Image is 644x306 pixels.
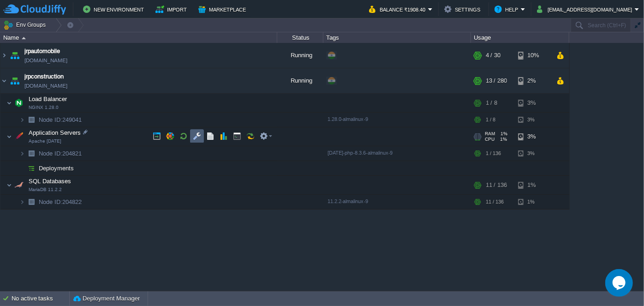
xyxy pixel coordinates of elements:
button: Deployment Manager [73,294,140,303]
button: Help [495,4,521,15]
img: AMDAwAAAACH5BAEAAAAALAAAAAABAAEAAAICRAEAOw== [25,195,38,209]
span: Node ID: [39,198,62,205]
img: AMDAwAAAACH5BAEAAAAALAAAAAABAAEAAAICRAEAOw== [8,43,21,68]
button: New Environment [83,4,147,15]
img: AMDAwAAAACH5BAEAAAAALAAAAAABAAEAAAICRAEAOw== [19,195,25,209]
div: Name [1,32,277,43]
img: AMDAwAAAACH5BAEAAAAALAAAAAABAAEAAAICRAEAOw== [25,161,38,175]
span: 249041 [38,116,83,124]
div: 11 / 136 [486,195,504,209]
a: SQL DatabasesMariaDB 11.2.2 [28,178,72,185]
div: 3% [518,94,548,112]
img: AMDAwAAAACH5BAEAAAAALAAAAAABAAEAAAICRAEAOw== [8,68,21,93]
span: Node ID: [39,116,62,123]
div: 1% [518,195,548,209]
div: Usage [471,32,569,43]
img: AMDAwAAAACH5BAEAAAAALAAAAAABAAEAAAICRAEAOw== [19,146,25,161]
button: Env Groups [3,18,49,31]
span: 204821 [38,150,83,157]
div: No active tasks [12,291,69,306]
span: 1% [499,131,508,137]
div: Tags [324,32,471,43]
img: AMDAwAAAACH5BAEAAAAALAAAAAABAAEAAAICRAEAOw== [19,113,25,127]
img: AMDAwAAAACH5BAEAAAAALAAAAAABAAEAAAICRAEAOw== [19,161,25,175]
span: 1% [498,137,507,142]
div: 1 / 136 [486,146,501,161]
a: Application ServersApache [DATE] [28,129,82,136]
img: AMDAwAAAACH5BAEAAAAALAAAAAABAAEAAAICRAEAOw== [6,94,12,112]
button: Balance ₹1908.40 [369,4,428,15]
img: AMDAwAAAACH5BAEAAAAALAAAAAABAAEAAAICRAEAOw== [6,176,12,194]
span: Node ID: [39,150,62,157]
div: 1% [518,176,548,194]
span: SQL Databases [28,177,72,185]
span: MariaDB 11.2.2 [29,187,62,192]
img: AMDAwAAAACH5BAEAAAAALAAAAAABAAEAAAICRAEAOw== [25,146,38,161]
span: 11.2.2-almalinux-9 [328,198,368,204]
button: [EMAIL_ADDRESS][DOMAIN_NAME] [537,4,635,15]
a: [DOMAIN_NAME] [24,56,67,65]
img: AMDAwAAAACH5BAEAAAAALAAAAAABAAEAAAICRAEAOw== [12,127,25,146]
div: 3% [518,127,548,146]
iframe: chat widget [605,269,635,297]
img: AMDAwAAAACH5BAEAAAAALAAAAAABAAEAAAICRAEAOw== [25,113,38,127]
a: [DOMAIN_NAME] [24,81,67,90]
div: 3% [518,113,548,127]
img: AMDAwAAAACH5BAEAAAAALAAAAAABAAEAAAICRAEAOw== [22,37,26,39]
button: Settings [444,4,483,15]
span: 204822 [38,198,83,206]
img: AMDAwAAAACH5BAEAAAAALAAAAAABAAEAAAICRAEAOw== [12,94,25,112]
div: 3% [518,146,548,161]
div: 10% [518,43,548,68]
span: Application Servers [28,129,82,137]
button: Import [155,4,190,15]
span: NGINX 1.28.0 [29,105,59,110]
div: 11 / 136 [486,176,507,194]
div: Status [278,32,323,43]
button: Marketplace [198,4,249,15]
img: AMDAwAAAACH5BAEAAAAALAAAAAABAAEAAAICRAEAOw== [0,43,8,68]
a: jrpconstruction [24,72,64,81]
div: 2% [518,68,548,93]
div: 1 / 8 [486,94,497,112]
img: CloudJiffy [3,4,66,15]
img: AMDAwAAAACH5BAEAAAAALAAAAAABAAEAAAICRAEAOw== [12,176,25,194]
a: jrpautomobile [24,47,60,56]
a: Deployments [38,164,75,172]
div: 4 / 30 [486,43,501,68]
img: AMDAwAAAACH5BAEAAAAALAAAAAABAAEAAAICRAEAOw== [0,68,8,93]
span: [DATE]-php-8.3.6-almalinux-9 [328,150,393,156]
span: 1.28.0-almalinux-9 [328,116,368,122]
img: AMDAwAAAACH5BAEAAAAALAAAAAABAAEAAAICRAEAOw== [6,127,12,146]
span: RAM [485,131,495,137]
a: Node ID:204822 [38,198,83,206]
div: Running [277,43,323,68]
span: CPU [485,137,495,142]
div: Running [277,68,323,93]
span: Load Balancer [28,95,68,103]
a: Node ID:249041 [38,116,83,124]
div: 1 / 8 [486,113,495,127]
a: Node ID:204821 [38,150,83,157]
span: Apache [DATE] [29,138,61,144]
a: Load BalancerNGINX 1.28.0 [28,96,68,102]
div: 13 / 280 [486,68,507,93]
